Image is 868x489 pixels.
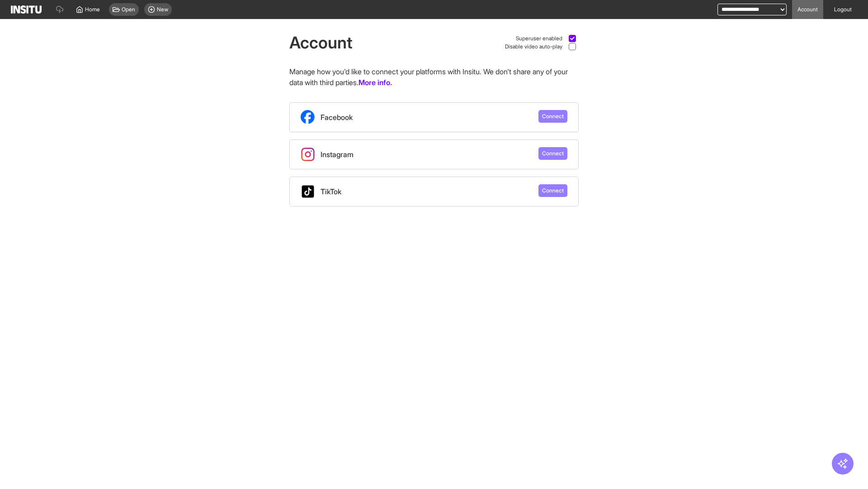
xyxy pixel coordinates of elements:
span: Facebook [321,112,353,123]
span: Disable video auto-play [505,43,562,50]
span: Instagram [321,149,354,160]
button: Connect [538,184,567,197]
button: Connect [538,147,567,160]
span: Connect [542,150,564,157]
span: Home [85,6,100,13]
span: Open [122,6,135,13]
span: Connect [542,113,564,120]
a: More info. [359,77,392,88]
span: Superuser enabled [516,35,562,42]
button: Connect [538,110,567,123]
p: Manage how you'd like to connect your platforms with Insitu. We don't share any of your data with... [289,66,579,88]
span: TikTok [321,186,341,197]
span: New [157,6,168,13]
h1: Account [289,34,353,52]
img: Logo [11,5,42,14]
span: Connect [542,187,564,194]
